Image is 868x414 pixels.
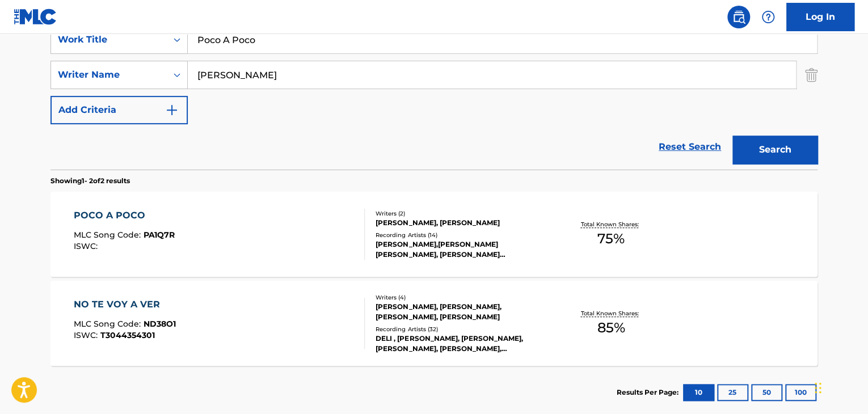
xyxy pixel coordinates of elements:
[74,241,100,251] span: ISWC :
[74,209,175,222] div: POCO A POCO
[50,281,818,366] a: NO TE VOY A VERMLC Song Code:ND38O1ISWC:T3044354301Writers (4)[PERSON_NAME], [PERSON_NAME], [PERS...
[376,218,547,228] div: [PERSON_NAME], [PERSON_NAME]
[376,333,547,354] div: DELI , [PERSON_NAME], [PERSON_NAME], [PERSON_NAME], [PERSON_NAME], [PERSON_NAME], [PERSON_NAME], ...
[74,330,100,340] span: ISWC :
[597,229,625,249] span: 75 %
[144,230,175,240] span: PA1Q7R
[50,176,130,186] p: Showing 1 - 2 of 2 results
[376,239,547,260] div: [PERSON_NAME],[PERSON_NAME] [PERSON_NAME], [PERSON_NAME] [PERSON_NAME] & [PERSON_NAME] [PERSON_NA...
[811,360,868,414] iframe: Chat Widget
[74,230,144,240] span: MLC Song Code :
[786,3,854,31] a: Log In
[683,384,714,401] button: 10
[50,26,818,170] form: Search Form
[376,293,547,302] div: Writers ( 4 )
[74,298,176,311] div: NO TE VOY A VER
[376,231,547,239] div: Recording Artists ( 14 )
[761,10,775,24] img: help
[732,136,818,164] button: Search
[617,387,681,398] p: Results Per Page:
[732,10,745,24] img: search
[757,6,779,28] div: Help
[58,33,160,47] div: Work Title
[50,96,188,124] button: Add Criteria
[165,103,179,117] img: 9d2ae6d4665cec9f34b9.svg
[580,309,641,318] p: Total Known Shares:
[50,192,818,277] a: POCO A POCOMLC Song Code:PA1Q7RISWC:Writers (2)[PERSON_NAME], [PERSON_NAME]Recording Artists (14)...
[376,209,547,218] div: Writers ( 2 )
[717,384,748,401] button: 25
[815,371,821,405] div: Drag
[580,220,641,229] p: Total Known Shares:
[14,9,57,25] img: MLC Logo
[751,384,782,401] button: 50
[58,68,160,82] div: Writer Name
[653,134,727,159] a: Reset Search
[785,384,816,401] button: 100
[376,325,547,333] div: Recording Artists ( 32 )
[100,330,155,340] span: T3044354301
[144,319,176,329] span: ND38O1
[805,61,818,89] img: Delete Criterion
[597,318,625,338] span: 85 %
[74,319,144,329] span: MLC Song Code :
[376,302,547,322] div: [PERSON_NAME], [PERSON_NAME], [PERSON_NAME], [PERSON_NAME]
[727,6,750,28] a: Public Search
